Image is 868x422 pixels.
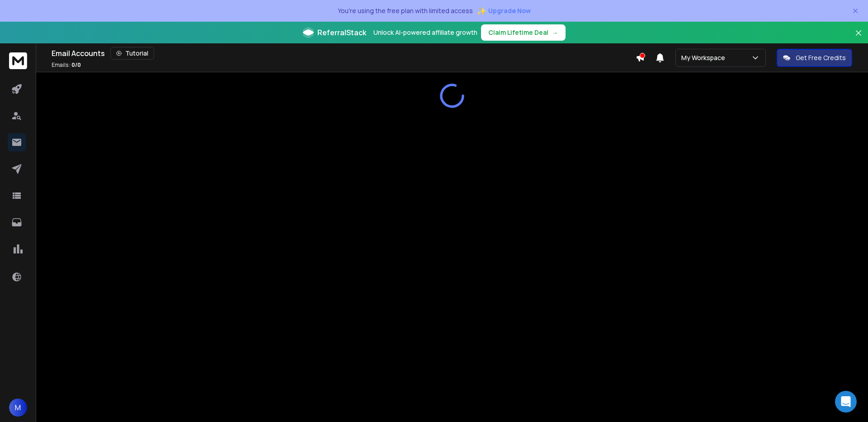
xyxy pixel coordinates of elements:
span: Upgrade Now [488,6,531,15]
div: Open Intercom Messenger [835,391,857,413]
span: 0 / 0 [71,61,81,69]
p: You're using the free plan with limited access [338,6,473,15]
p: Emails : [52,61,81,69]
button: ✨Upgrade Now [476,2,531,20]
button: Close banner [853,27,864,49]
p: Get Free Credits [796,53,846,62]
button: M [9,399,27,417]
button: Claim Lifetime Deal→ [481,24,566,41]
span: ✨ [476,5,486,17]
button: Tutorial [110,47,154,60]
span: ReferralStack [317,27,366,38]
div: Email Accounts [52,47,636,60]
span: → [552,28,558,37]
button: Get Free Credits [777,49,852,67]
p: Unlock AI-powered affiliate growth [373,28,477,37]
p: My Workspace [681,53,729,62]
